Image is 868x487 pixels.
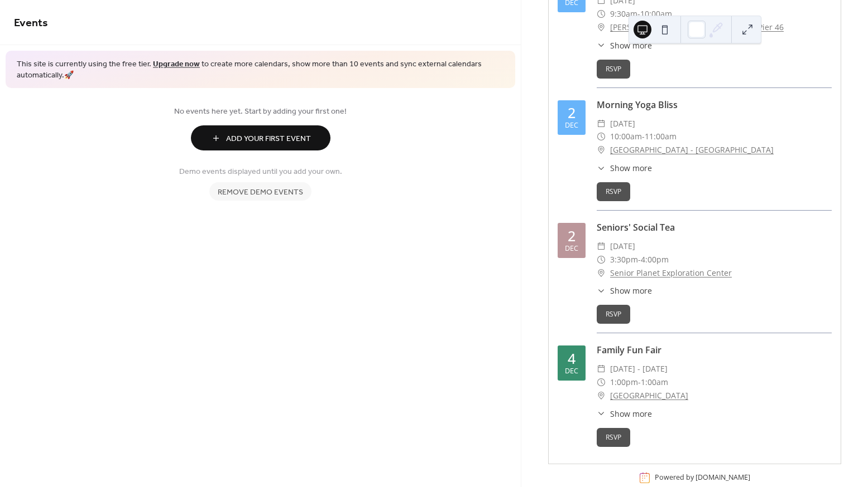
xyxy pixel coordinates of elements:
[153,57,200,72] a: Upgrade now
[179,166,342,178] span: Demo events displayed until you add your own.
[610,162,652,174] span: Show more
[640,7,672,21] span: 10:00am
[610,408,652,420] span: Show more
[565,245,578,252] div: Dec
[568,106,576,120] div: 2
[565,368,578,375] div: Dec
[597,162,652,174] button: ​Show more
[565,122,578,129] div: Dec
[597,428,630,447] button: RSVP
[610,130,642,143] span: 10:00am
[642,130,645,143] span: -
[597,130,606,143] div: ​
[597,60,630,79] button: RSVP
[597,7,606,21] div: ​
[597,40,606,51] div: ​
[568,352,576,366] div: 4
[610,285,652,296] span: Show more
[597,143,606,157] div: ​
[610,253,638,266] span: 3:30pm
[638,253,641,266] span: -
[597,343,832,357] div: Family Fun Fair
[696,473,750,483] a: [DOMAIN_NAME]
[597,389,606,402] div: ​
[637,7,640,21] span: -
[597,376,606,389] div: ​
[597,40,652,51] button: ​Show more
[597,408,606,420] div: ​
[645,130,677,143] span: 11:00am
[226,133,311,145] span: Add Your First Event
[610,40,652,51] span: Show more
[638,376,641,389] span: -
[597,162,606,174] div: ​
[597,305,630,324] button: RSVP
[568,229,576,243] div: 2
[17,59,504,81] span: This site is currently using the free tier. to create more calendars, show more than 10 events an...
[218,187,303,198] span: Remove demo events
[14,12,48,34] span: Events
[597,362,606,376] div: ​
[610,7,637,21] span: 9:30am
[597,240,606,253] div: ​
[597,285,652,296] button: ​Show more
[610,362,668,376] span: [DATE] - [DATE]
[597,408,652,420] button: ​Show more
[597,21,606,34] div: ​
[610,240,635,253] span: [DATE]
[641,253,669,266] span: 4:00pm
[597,117,606,130] div: ​
[597,253,606,266] div: ​
[610,21,784,34] a: [PERSON_NAME][GEOGRAPHIC_DATA] - Pier 46
[610,143,774,157] a: [GEOGRAPHIC_DATA] - [GEOGRAPHIC_DATA]
[597,221,832,234] div: Seniors' Social Tea
[610,266,732,280] a: Senior Planet Exploration Center
[14,125,507,150] a: Add Your First Event
[209,182,311,201] button: Remove demo events
[597,98,832,111] div: Morning Yoga Bliss
[597,285,606,296] div: ​
[610,389,688,402] a: [GEOGRAPHIC_DATA]
[655,473,750,483] div: Powered by
[641,376,668,389] span: 1:00am
[14,106,507,118] span: No events here yet. Start by adding your first one!
[597,182,630,201] button: RSVP
[610,117,635,130] span: [DATE]
[597,266,606,280] div: ​
[191,125,330,150] button: Add Your First Event
[610,376,638,389] span: 1:00pm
